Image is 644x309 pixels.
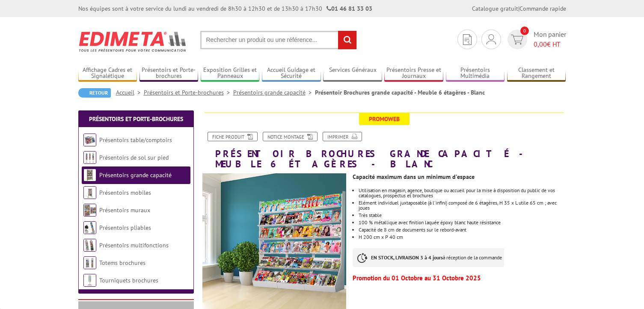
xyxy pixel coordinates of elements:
li: 100 % métallique avec finition laquée époxy blanc haute résistance [359,220,566,225]
a: Accueil Guidage et Sécurité [262,66,321,80]
a: Exposition Grilles et Panneaux [201,66,260,80]
a: Commande rapide [519,5,566,12]
li: Très stable [359,213,566,218]
a: Services Généraux [323,66,382,80]
a: Présentoirs Presse et Journaux [384,66,443,80]
div: | [472,4,566,13]
div: Nos équipes sont à votre service du lundi au vendredi de 8h30 à 12h30 et de 13h30 à 17h30 [78,4,372,13]
img: Totems brochures [83,256,96,269]
a: Présentoirs et Porte-brochures [144,89,233,96]
img: Tourniquets brochures [83,274,96,287]
p: à réception de la commande [353,248,504,267]
a: Fiche produit [208,132,258,141]
img: devis rapide [511,35,523,45]
strong: 01 46 81 33 03 [326,5,372,12]
a: Présentoirs de sol sur pied [99,154,169,161]
img: Présentoirs muraux [83,204,96,217]
a: Présentoirs Multimédia [446,66,505,80]
a: Accueil [116,89,144,96]
a: Présentoirs pliables [99,224,151,232]
a: Présentoirs et Porte-brochures [89,115,183,123]
li: Utilisation en magasin, agence, boutique ou accueil pour la mise à disposition du public de vos c... [359,188,566,198]
a: Imprimer [323,132,362,141]
img: Présentoirs mobiles [83,186,96,199]
a: Présentoirs grande capacité [99,171,172,179]
a: Présentoirs multifonctions [99,241,169,249]
a: Catalogue gratuit [472,5,518,12]
a: Présentoirs muraux [99,206,150,214]
a: Notice Montage [263,132,318,141]
input: Rechercher un produit ou une référence... [200,31,357,49]
input: rechercher [338,31,356,49]
a: Présentoirs et Porte-brochures [139,66,199,80]
a: Présentoirs mobiles [99,189,151,196]
p: Promotion du 01 Octobre au 31 Octobre 2025 [353,276,566,281]
a: Présentoirs table/comptoirs [99,136,172,144]
img: Présentoirs table/comptoirs [83,134,96,146]
a: Totems brochures [99,259,145,267]
img: Edimeta [78,26,187,57]
a: Tourniquets brochures [99,276,158,284]
li: Capacité de 8 cm de documents sur le rebord-avant [359,227,566,232]
li: Présentoir Brochures grande capacité - Meuble 6 étagères - Blanc [315,88,485,97]
a: Présentoirs grande capacité [233,89,315,96]
span: 0 [520,27,529,35]
img: devis rapide [463,34,472,45]
a: Affichage Cadres et Signalétique [78,66,137,80]
span: Promoweb [359,113,410,125]
a: Retour [78,88,111,98]
img: Présentoirs grande capacité [83,169,96,181]
li: Elément individuel juxtaposable (à l'infini) composé de 6 étagères, H 35 x L utile 65 cm ; avec j... [359,200,566,211]
img: Présentoirs pliables [83,221,96,234]
img: devis rapide [487,34,496,45]
span: € HT [534,39,566,49]
img: Présentoirs de sol sur pied [83,151,96,164]
span: Mon panier [534,30,566,49]
strong: EN STOCK, LIVRAISON 3 à 4 jours [371,254,443,261]
span: 0,00 [534,40,547,48]
strong: Capacité maximum dans un minimum d'espace [353,173,475,181]
a: devis rapide 0 Mon panier 0,00€ HT [505,30,566,49]
a: Classement et Rangement [507,66,566,80]
p: H 200 cm x P 40 cm [359,235,566,240]
img: Présentoirs multifonctions [83,239,96,252]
